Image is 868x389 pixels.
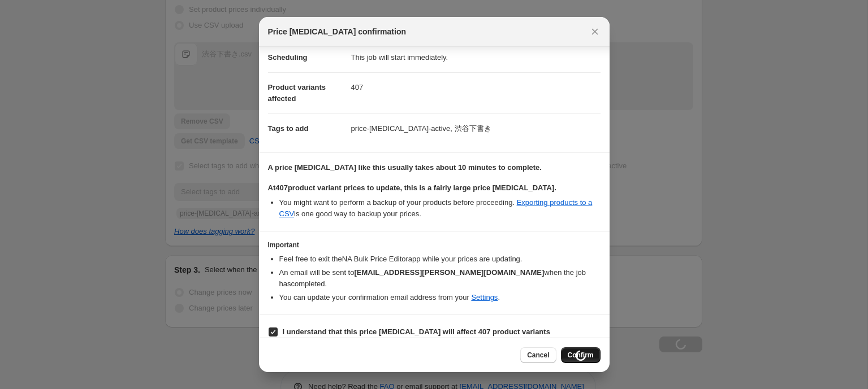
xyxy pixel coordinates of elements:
[268,124,309,133] span: Tags to add
[268,241,601,250] h3: Important
[268,163,542,172] b: A price [MEDICAL_DATA] like this usually takes about 10 minutes to complete.
[283,327,550,336] b: I understand that this price [MEDICAL_DATA] will affect 407 product variants
[351,72,601,102] dd: 407
[279,253,601,265] li: Feel free to exit the NA Bulk Price Editor app while your prices are updating.
[351,113,601,143] dd: price-[MEDICAL_DATA]-active, 渋谷下書き
[354,268,544,277] b: [EMAIL_ADDRESS][PERSON_NAME][DOMAIN_NAME]
[471,293,498,301] a: Settings
[268,26,407,37] span: Price [MEDICAL_DATA] confirmation
[527,351,549,360] span: Cancel
[279,197,601,220] li: You might want to perform a backup of your products before proceeding. is one good way to backup ...
[279,292,601,303] li: You can update your confirmation email address from your .
[268,83,326,103] span: Product variants affected
[587,24,603,40] button: Close
[268,53,308,62] span: Scheduling
[268,183,556,192] b: At 407 product variant prices to update, this is a fairly large price [MEDICAL_DATA].
[351,43,601,72] dd: This job will start immediately.
[520,347,556,363] button: Cancel
[279,267,601,290] li: An email will be sent to when the job has completed .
